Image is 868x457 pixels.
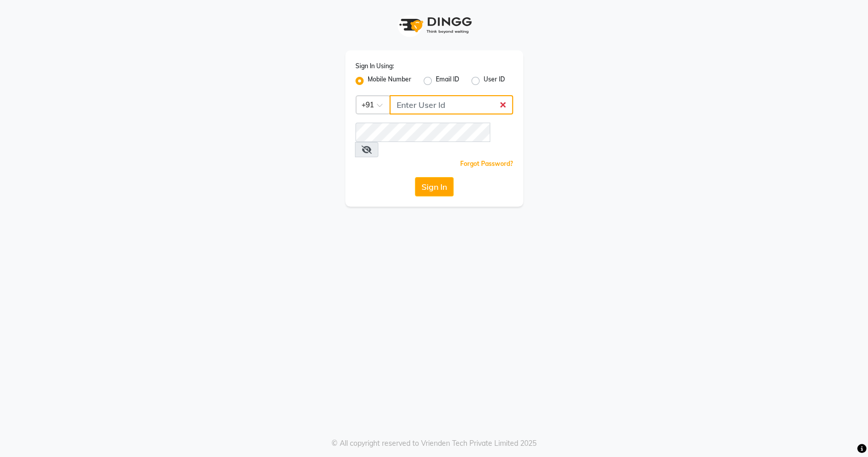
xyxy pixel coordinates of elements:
[436,75,459,87] label: Email ID
[390,95,513,115] input: Username
[355,62,394,71] label: Sign In Using:
[394,10,475,40] img: logo1.svg
[484,75,505,87] label: User ID
[415,177,454,196] button: Sign In
[460,160,513,167] a: Forgot Password?
[355,123,490,142] input: Username
[368,75,411,87] label: Mobile Number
